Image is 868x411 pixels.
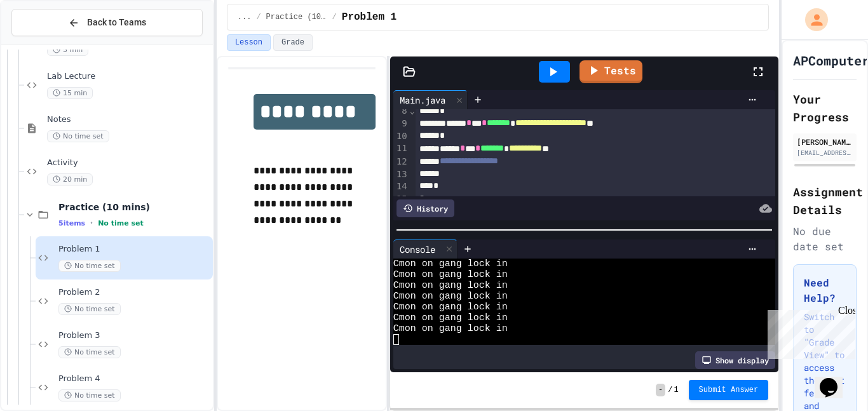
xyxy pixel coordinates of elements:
[58,330,210,341] span: Problem 3
[393,180,409,193] div: 14
[238,12,252,22] span: ...
[87,16,146,29] span: Back to Teams
[393,193,409,206] div: 15
[393,93,452,107] div: Main.java
[342,10,397,25] span: Problem 1
[58,374,210,384] span: Problem 4
[393,130,409,143] div: 10
[797,148,853,158] div: [EMAIL_ADDRESS][DOMAIN_NAME]
[393,239,458,259] div: Console
[47,130,109,142] span: No time set
[393,259,508,269] span: Cmon on gang lock in
[58,260,121,272] span: No time set
[47,44,88,56] span: 5 min
[332,12,337,22] span: /
[47,87,93,99] span: 15 min
[393,105,409,118] div: 8
[689,380,769,400] button: Submit Answer
[397,199,454,217] div: History
[793,183,857,219] h2: Assignment Details
[47,114,210,125] span: Notes
[58,201,210,213] span: Practice (10 mins)
[695,351,775,369] div: Show display
[393,280,508,291] span: Cmon on gang lock in
[58,303,121,315] span: No time set
[393,243,442,256] div: Console
[393,168,409,181] div: 13
[580,60,642,83] a: Tests
[58,244,210,255] span: Problem 1
[656,384,665,396] span: -
[90,218,93,228] span: •
[58,287,210,298] span: Problem 2
[98,219,144,227] span: No time set
[763,305,855,359] iframe: chat widget
[393,118,409,130] div: 9
[793,90,857,126] h2: Your Progress
[11,9,203,36] button: Back to Teams
[815,360,855,398] iframe: chat widget
[393,142,409,155] div: 11
[47,71,210,82] span: Lab Lecture
[393,323,508,334] span: Cmon on gang lock in
[256,12,261,22] span: /
[393,302,508,313] span: Cmon on gang lock in
[47,173,93,185] span: 20 min
[393,269,508,280] span: Cmon on gang lock in
[273,34,313,51] button: Grade
[804,275,846,306] h3: Need Help?
[47,158,210,168] span: Activity
[699,385,759,395] span: Submit Answer
[393,156,409,168] div: 12
[668,385,672,395] span: /
[409,105,416,116] span: Fold line
[393,291,508,302] span: Cmon on gang lock in
[393,90,468,109] div: Main.java
[58,219,85,227] span: 5 items
[5,5,88,81] div: Chat with us now!Close
[792,5,831,34] div: My Account
[393,313,508,323] span: Cmon on gang lock in
[674,385,678,395] span: 1
[266,12,327,22] span: Practice (10 mins)
[227,34,271,51] button: Lesson
[58,346,121,358] span: No time set
[58,389,121,401] span: No time set
[797,136,853,147] div: [PERSON_NAME]
[793,224,857,254] div: No due date set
